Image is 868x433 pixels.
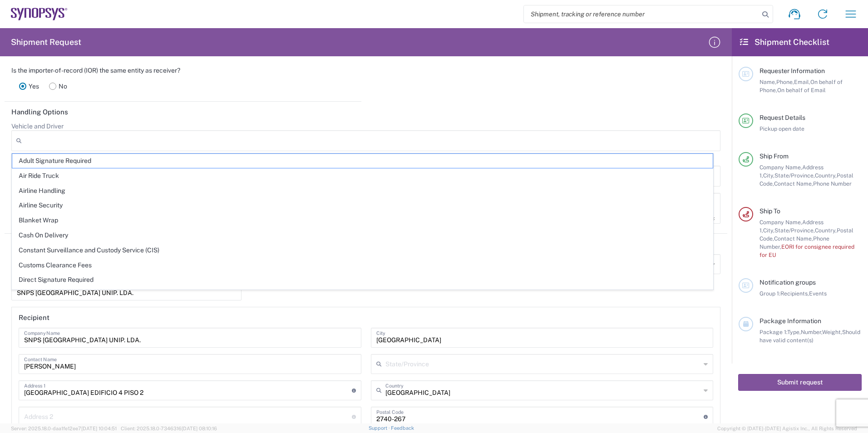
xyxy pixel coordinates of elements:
span: Contact Name, [774,235,813,242]
span: Direct Signature Required [12,273,713,287]
span: On behalf of Email [777,87,826,93]
span: State/Province, [774,172,815,179]
span: Package Information [759,317,821,325]
span: Phone, [776,79,794,85]
span: Company Name, [759,164,802,171]
span: Country, [815,172,837,179]
span: Recipients, [780,290,809,297]
span: Ship To [759,207,780,215]
span: Country, [815,227,837,234]
span: Blanket Wrap [12,213,713,227]
span: Phone Number [813,180,852,187]
span: Package 1: [759,329,787,335]
span: Contact Name, [774,180,813,187]
h2: Recipient [19,313,49,322]
span: City, [763,227,774,234]
span: [DATE] 08:10:16 [182,426,217,431]
span: Airline Security [12,198,713,212]
span: Server: 2025.18.0-daa1fe12ee7 [11,426,117,431]
span: Copyright © [DATE]-[DATE] Agistix Inc., All Rights Reserved [717,424,857,433]
a: Support [369,425,391,431]
span: Client: 2025.18.0-7346316 [121,426,217,431]
span: Events [809,290,827,297]
span: City, [763,172,774,179]
span: Ship From [759,153,789,160]
span: Weight, [822,329,842,335]
label: No [44,77,72,95]
span: Constant Surveillance and Custody Service (CIS) [12,243,713,257]
input: Shipment, tracking or reference number [524,5,759,23]
span: Email, [794,79,810,85]
span: Request Details [759,114,805,121]
span: Number, [801,329,822,335]
span: Company Name, [759,219,802,226]
span: Pickup open date [759,125,804,132]
label: Vehicle and Driver [11,122,64,130]
span: Adult Signature Required [12,154,713,168]
span: Airline Handling [12,184,713,198]
h2: Handling Options [11,108,68,117]
span: Group 1: [759,290,780,297]
span: Dual Driver Protective Service (DDP) [12,288,713,302]
div: Is the importer-of-record (IOR) the same entity as receiver? [11,66,355,74]
label: Yes [14,77,44,95]
span: Type, [787,329,801,335]
span: Cash On Delivery [12,228,713,242]
span: EORI for consignee required for EU [759,243,854,258]
button: Submit request [738,374,862,391]
span: Customs Clearance Fees [12,258,713,272]
h2: Shipment Request [11,37,81,48]
span: Name, [759,79,776,85]
a: Feedback [391,425,414,431]
span: State/Province, [774,227,815,234]
span: [DATE] 10:04:51 [81,426,117,431]
span: Air Ride Truck [12,169,713,183]
h2: Shipment Checklist [740,37,829,48]
span: Requester Information [759,67,825,74]
span: Notification groups [759,279,816,286]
